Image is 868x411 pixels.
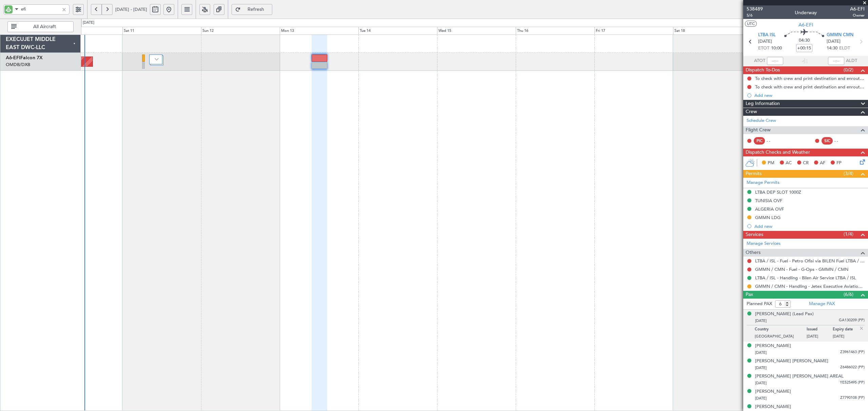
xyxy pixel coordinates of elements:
span: 10:00 [771,45,782,52]
span: GA130209 (PP) [839,318,865,323]
span: [DATE] [827,38,841,45]
p: [DATE] [807,334,833,341]
span: YE525495 (PP) [840,380,865,386]
a: OMDB/DXB [6,62,30,68]
button: UTC [745,21,757,27]
button: Refresh [232,4,272,15]
input: A/C (Reg. or Type) [21,4,59,14]
div: [PERSON_NAME] [755,343,791,349]
div: Sat 11 [122,27,201,35]
span: Flight Crew [746,126,771,134]
div: Underway [795,9,817,16]
span: Refresh [242,7,270,12]
div: Fri 17 [594,27,673,35]
div: Mon 13 [280,27,358,35]
span: PM [768,160,774,167]
a: Manage Permits [747,179,780,186]
span: ATOT [754,58,765,64]
span: A6-EFI [850,5,865,13]
p: [GEOGRAPHIC_DATA] [755,334,807,341]
span: Dispatch Checks and Weather [746,149,810,156]
span: Services [746,231,763,239]
a: LTBA / ISL - Fuel - Petro Ofisi via BILEN Fuel LTBA / ISL [755,258,865,264]
div: SIC [822,137,833,145]
a: Schedule Crew [747,117,776,124]
span: FP [836,160,842,167]
span: GMMN CMN [827,32,853,39]
span: A6-EFI [798,21,813,28]
span: [DATE] [755,396,767,401]
span: Owner [850,13,865,18]
a: GMMN / CMN - Handling - Jetex Executive Aviation [GEOGRAPHIC_DATA] GMMN / CMN [755,283,865,289]
a: LTBA / ISL - Handling - Bilen Air Service LTBA / ISL [755,275,856,281]
span: Z3961463 (PP) [840,349,865,355]
span: Z6486022 (PP) [840,365,865,370]
div: TUNISIA OVF [755,198,782,203]
img: arrow-gray.svg [155,58,159,61]
span: 5/6 [747,13,763,18]
span: [DATE] [755,318,767,323]
div: [PERSON_NAME] [755,388,791,395]
span: 14:30 [827,45,837,52]
label: Planned PAX [747,301,772,307]
a: Manage Services [747,240,781,247]
span: 538489 [747,5,763,13]
div: - - [767,138,782,144]
p: Issued [807,327,833,334]
div: Add new [754,92,865,98]
span: ELDT [839,45,850,52]
span: Crew [746,108,757,116]
div: LTBA DEP SLOT 1000Z [755,189,801,195]
span: [DATE] - [DATE] [115,6,147,13]
span: Dispatch To-Dos [746,66,780,74]
span: CR [803,160,809,167]
span: [DATE] [755,350,767,355]
p: Expiry date [833,327,859,334]
button: All Aircraft [7,21,74,32]
a: GMMN / CMN - Fuel - G-Ops - GMMN / CMN [755,266,848,272]
span: [DATE] [755,365,767,370]
span: Leg Information [746,100,780,108]
div: [PERSON_NAME] [PERSON_NAME] AREAL [755,373,844,380]
p: [DATE] [833,334,859,341]
span: (3/4) [844,170,853,177]
span: ALDT [846,58,857,64]
span: All Aircraft [18,24,71,29]
span: Z7790108 (PP) [840,395,865,401]
div: Thu 16 [516,27,594,35]
div: Wed 15 [437,27,516,35]
div: To check with crew and print destination and enroute alternate [755,75,865,81]
div: Sun 12 [201,27,280,35]
div: [DATE] [83,20,94,26]
span: ETOT [758,45,769,52]
span: AC [786,160,792,167]
div: [PERSON_NAME] [PERSON_NAME] [755,358,828,365]
div: Add new [754,223,865,229]
span: (6/6) [844,291,853,298]
div: [PERSON_NAME] (Lead Pax) [755,311,814,318]
span: Permits [746,170,762,178]
div: PIC [754,137,765,145]
span: (1/4) [844,231,853,238]
span: A6-EFI [6,56,20,60]
span: [DATE] [755,381,767,386]
span: [DATE] [758,38,772,45]
span: LTBA ISL [758,32,776,39]
a: A6-EFIFalcon 7X [6,56,43,60]
div: GMMN LDG [755,215,781,220]
span: 04:30 [799,37,810,44]
div: To check with crew and print destination and enroute alternate [755,84,865,90]
span: AF [820,160,825,167]
img: close [859,325,865,331]
span: Pax [746,291,753,299]
span: Others [746,249,761,257]
input: --:-- [767,57,783,65]
span: (0/2) [844,66,853,73]
p: Country [755,327,807,334]
a: Manage PAX [809,301,835,307]
div: ALGERIA OVF [755,206,784,212]
div: Sat 18 [673,27,752,35]
div: Tue 14 [358,27,437,35]
div: [PERSON_NAME] [755,404,791,410]
div: - - [834,138,850,144]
